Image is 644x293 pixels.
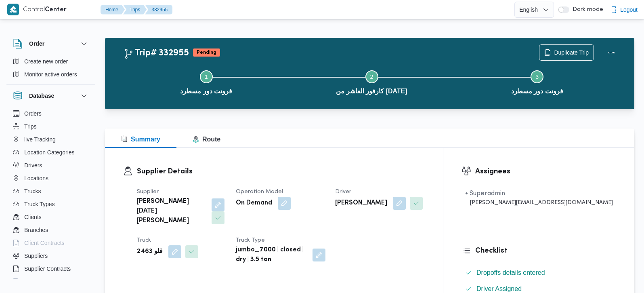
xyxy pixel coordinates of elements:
[10,236,92,249] button: Client Contracts
[205,74,208,80] span: 1
[13,39,89,48] button: Order
[289,61,455,103] button: كارفور العاشر من [DATE]
[137,197,206,226] b: [PERSON_NAME][DATE] [PERSON_NAME]
[24,277,44,287] span: Devices
[24,135,56,144] span: live Tracking
[137,189,159,194] span: Supplier
[10,133,92,146] button: live Tracking
[335,198,387,208] b: [PERSON_NAME]
[465,198,613,207] div: [PERSON_NAME][EMAIL_ADDRESS][DOMAIN_NAME]
[620,5,638,15] span: Logout
[29,91,54,101] h3: Database
[145,5,172,15] button: 332955
[24,225,48,235] span: Branches
[24,173,48,183] span: Locations
[101,5,125,15] button: Home
[24,160,42,170] span: Drivers
[569,6,603,13] span: Dark mode
[604,44,620,61] button: Actions
[180,86,232,96] span: فرونت دور مسطرد
[10,185,92,198] button: Trucks
[236,198,272,208] b: On Demand
[7,4,19,15] img: X8yXhbKr1z7QwAAAABJRU5ErkJggg==
[10,146,92,159] button: Location Categories
[123,5,147,15] button: Trips
[10,107,92,120] button: Orders
[24,122,37,131] span: Trips
[24,264,71,274] span: Supplier Contracts
[236,238,265,243] span: Truck Type
[370,74,373,80] span: 2
[24,186,41,196] span: Trucks
[476,269,545,276] span: Dropoffs details entered
[10,120,92,133] button: Trips
[45,7,67,13] b: Center
[6,107,95,282] div: Database
[137,247,163,257] b: قلو 2463
[476,285,522,292] span: Driver Assigned
[10,55,92,68] button: Create new order
[24,70,77,79] span: Monitor active orders
[511,86,563,96] span: فرونت دور مسطرد
[13,91,89,101] button: Database
[124,48,189,59] h2: Trip# 332955
[462,266,616,279] button: Dropoffs details entered
[465,189,613,207] span: • Superadmin mohamed.nabil@illa.com.eg
[465,189,613,198] div: • Superadmin
[193,48,220,57] span: Pending
[24,238,65,248] span: Client Contracts
[336,86,407,96] span: كارفور العاشر من [DATE]
[10,275,92,288] button: Devices
[554,48,589,57] span: Duplicate Trip
[10,172,92,185] button: Locations
[197,50,216,55] b: Pending
[24,212,42,222] span: Clients
[475,245,616,256] h3: Checklist
[29,39,44,48] h3: Order
[335,189,351,194] span: Driver
[24,57,68,66] span: Create new order
[10,223,92,236] button: Branches
[6,55,95,84] div: Order
[454,61,620,103] button: فرونت دور مسطرد
[24,148,75,157] span: Location Categories
[10,262,92,275] button: Supplier Contracts
[10,198,92,211] button: Truck Types
[607,2,641,18] button: Logout
[124,61,289,103] button: فرونت دور مسطرد
[121,136,160,143] span: Summary
[539,44,594,61] button: Duplicate Trip
[475,166,616,177] h3: Assignees
[476,268,545,278] span: Dropoffs details entered
[24,109,42,118] span: Orders
[236,189,283,194] span: Operation Model
[24,199,55,209] span: Truck Types
[236,245,306,265] b: jumbo_7000 | closed | dry | 3.5 ton
[193,136,220,143] span: Route
[535,74,539,80] span: 3
[137,238,151,243] span: Truck
[137,166,425,177] h3: Supplier Details
[10,211,92,223] button: Clients
[10,249,92,262] button: Suppliers
[10,68,92,81] button: Monitor active orders
[10,159,92,172] button: Drivers
[24,251,48,261] span: Suppliers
